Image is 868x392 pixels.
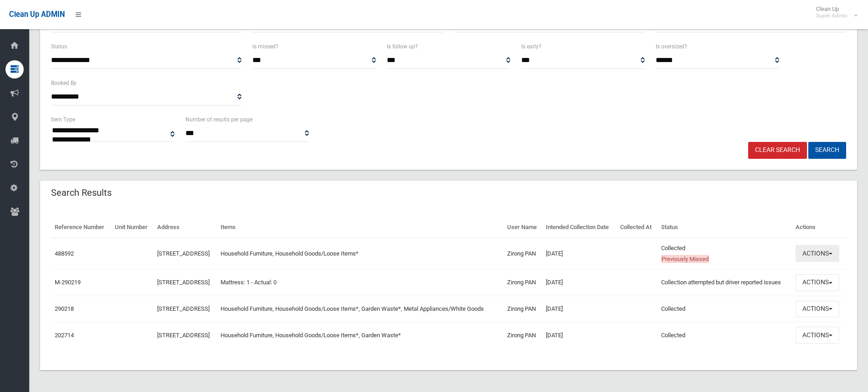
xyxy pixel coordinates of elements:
[816,12,847,19] small: Super Admin
[157,279,210,286] a: [STREET_ADDRESS]
[154,217,217,238] th: Address
[796,327,839,344] button: Actions
[157,305,210,312] a: [STREET_ADDRESS]
[503,217,543,238] th: User Name
[51,115,75,125] label: Item Type
[217,238,503,270] td: Household Furniture, Household Goods/Loose Items*
[657,296,792,322] td: Collected
[55,332,74,339] a: 202714
[217,322,503,348] td: Household Furniture, Household Goods/Loose Items*, Garden Waste*
[657,217,792,238] th: Status
[252,42,278,52] label: Is missed?
[792,217,846,238] th: Actions
[55,250,74,257] a: 488592
[521,42,541,52] label: Is early?
[542,322,616,348] td: [DATE]
[185,115,252,125] label: Number of results per page
[217,269,503,296] td: Mattress: 1 - Actual: 0
[503,269,543,296] td: Zirong PAN
[387,42,418,52] label: Is follow up?
[51,78,77,88] label: Booked By
[40,184,123,202] header: Search Results
[661,255,709,263] span: Previously Missed
[812,5,857,19] span: Clean Up
[656,42,687,52] label: Is oversized?
[55,305,74,312] a: 290218
[748,142,807,159] a: Clear Search
[796,274,839,291] button: Actions
[217,217,503,238] th: Items
[157,250,210,257] a: [STREET_ADDRESS]
[657,238,792,270] td: Collected
[542,217,616,238] th: Intended Collection Date
[55,279,81,286] a: M-290219
[111,217,154,238] th: Unit Number
[657,322,792,348] td: Collected
[51,217,111,238] th: Reference Number
[503,322,543,348] td: Zirong PAN
[796,301,839,318] button: Actions
[9,10,65,19] span: Clean Up ADMIN
[157,332,210,339] a: [STREET_ADDRESS]
[542,238,616,270] td: [DATE]
[542,269,616,296] td: [DATE]
[796,245,839,262] button: Actions
[616,217,657,238] th: Collected At
[808,142,846,159] button: Search
[51,42,67,52] label: Status
[542,296,616,322] td: [DATE]
[503,238,543,270] td: Zirong PAN
[503,296,543,322] td: Zirong PAN
[217,296,503,322] td: Household Furniture, Household Goods/Loose Items*, Garden Waste*, Metal Appliances/White Goods
[657,269,792,296] td: Collection attempted but driver reported issues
